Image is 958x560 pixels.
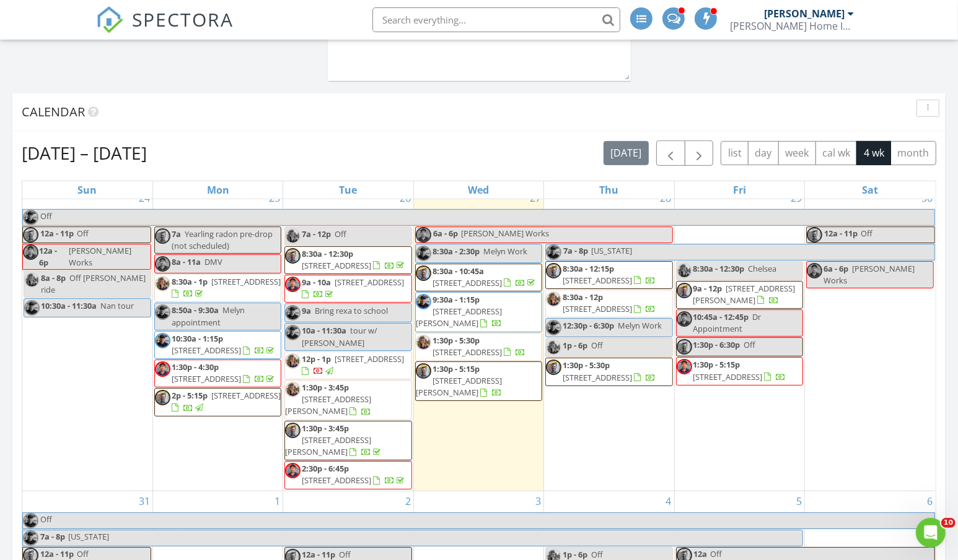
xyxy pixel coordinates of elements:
[211,390,281,401] span: [STREET_ADDRESS]
[285,423,383,457] a: 1:30p - 3:45p [STREET_ADDRESS][PERSON_NAME]
[204,181,232,199] a: Monday
[563,263,656,286] a: 8:30a - 12:15p [STREET_ADDRESS]
[302,423,349,434] span: 1:30p - 3:45p
[546,320,561,335] img: murphy_home_inspection_portland_5.png
[685,140,714,166] button: Next
[302,353,404,376] a: 12p - 1p [STREET_ADDRESS]
[172,390,281,413] a: 2p - 5:15p [STREET_ADDRESS]
[96,17,234,43] a: SPECTORA
[415,292,542,332] a: 9:30a - 1:15p [STREET_ADDRESS][PERSON_NAME]
[711,548,723,559] span: Off
[433,227,459,243] span: 6a - 6p
[693,263,745,274] span: 8:30a - 12:30p
[890,141,936,165] button: month
[925,491,935,511] a: Go to September 6, 2025
[416,294,502,329] a: 9:30a - 1:15p [STREET_ADDRESS][PERSON_NAME]
[155,361,170,377] img: screen_shot_20220623_at_11.07.44_pm.png
[824,263,848,274] span: 6a - 6p
[545,358,672,386] a: 1:30p - 5:30p [STREET_ADDRESS]
[677,283,692,298] img: screen_shot_20220927_at_5.22.47_pm.png
[155,228,170,244] img: screen_shot_20220927_at_5.22.47_pm.png
[155,333,170,348] img: murphy_home_inspection_portland_5.png
[284,461,411,489] a: 2:30p - 6:45p [STREET_ADDRESS]
[433,363,480,374] span: 1:30p - 5:15p
[40,210,52,222] span: Off
[676,357,803,385] a: 1:30p - 5:15p [STREET_ADDRESS]
[856,141,891,165] button: 4 wk
[546,291,561,307] img: untitled.jpg
[563,263,614,274] span: 8:30a - 12:15p
[40,227,74,243] span: 12a - 11p
[285,228,301,244] img: untitled.jpg
[859,181,881,199] a: Saturday
[172,373,241,384] span: [STREET_ADDRESS]
[172,256,201,267] span: 8a - 11a
[38,244,66,269] span: 12a - 6p
[563,291,603,303] span: 8:30a - 12p
[597,181,621,199] a: Thursday
[155,256,170,272] img: screen_shot_20220623_at_11.07.44_pm.png
[284,275,411,303] a: 9a - 10a [STREET_ADDRESS]
[433,246,480,257] span: 8:30a - 2:30p
[563,244,589,260] span: 7a - 8p
[23,244,38,260] img: screen_shot_20220623_at_11.07.44_pm.png
[302,277,331,288] span: 9a - 10a
[916,518,946,548] iframe: Intercom live chat
[172,276,281,299] a: 8:30a - 1p [STREET_ADDRESS]
[778,141,816,165] button: week
[807,227,822,243] img: screen_shot_20220927_at_5.22.47_pm.png
[23,530,38,546] img: murphy_home_inspection_portland_5.png
[77,228,89,239] span: Off
[285,423,301,438] img: screen_shot_20220927_at_5.22.47_pm.png
[416,265,431,281] img: screen_shot_20220927_at_5.22.47_pm.png
[415,333,542,361] a: 1:30p - 5:30p [STREET_ADDRESS]
[416,363,502,398] a: 1:30p - 5:15p [STREET_ADDRESS][PERSON_NAME]
[284,421,411,461] a: 1:30p - 3:45p [STREET_ADDRESS][PERSON_NAME]
[461,228,549,239] span: [PERSON_NAME] Works
[416,246,431,261] img: murphy_home_inspection_portland_5.png
[285,248,301,264] img: screen_shot_20220927_at_5.22.47_pm.png
[154,274,281,302] a: 8:30a - 1p [STREET_ADDRESS]
[132,6,234,32] span: SPECTORA
[154,331,281,359] a: 10:30a - 1:15p [STREET_ADDRESS]
[546,263,561,278] img: screen_shot_20220927_at_5.22.47_pm.png
[284,246,411,274] a: 8:30a - 12:30p [STREET_ADDRESS]
[372,7,620,32] input: Search everything...
[302,325,377,348] span: tour w/ [PERSON_NAME]
[302,305,311,316] span: 9a
[764,7,845,20] div: [PERSON_NAME]
[533,491,543,511] a: Go to September 3, 2025
[677,263,692,278] img: untitled.jpg
[545,290,672,317] a: 8:30a - 12p [STREET_ADDRESS]
[563,275,632,286] span: [STREET_ADDRESS]
[155,390,170,405] img: screen_shot_20220927_at_5.22.47_pm.png
[693,283,796,306] span: [STREET_ADDRESS][PERSON_NAME]
[563,340,587,351] span: 1p - 6p
[302,463,406,486] a: 2:30p - 6:45p [STREET_ADDRESS]
[335,277,404,288] span: [STREET_ADDRESS]
[416,227,431,243] img: screen_shot_20220623_at_11.07.44_pm.png
[285,463,301,478] img: screen_shot_20220623_at_11.07.44_pm.png
[172,361,276,384] a: 1:30p - 4:30p [STREET_ADDRESS]
[285,277,301,292] img: screen_shot_20220623_at_11.07.44_pm.png
[285,434,371,457] span: [STREET_ADDRESS][PERSON_NAME]
[337,181,360,199] a: Tuesday
[413,188,543,491] td: Go to August 27, 2025
[302,260,371,271] span: [STREET_ADDRESS]
[731,181,749,199] a: Friday
[433,294,480,305] span: 9:30a - 1:15p
[302,353,331,364] span: 12p - 1p
[172,304,219,316] span: 8:50a - 9:30a
[285,353,301,369] img: untitled.jpg
[22,140,147,165] h2: [DATE] – [DATE]
[335,353,404,364] span: [STREET_ADDRESS]
[96,6,123,33] img: The Best Home Inspection Software - Spectora
[416,363,431,379] img: screen_shot_20220927_at_5.22.47_pm.png
[155,304,170,320] img: murphy_home_inspection_portland_5.png
[302,248,353,259] span: 8:30a - 12:30p
[693,339,740,350] span: 1:30p - 6:30p
[693,283,796,306] a: 9a - 12p [STREET_ADDRESS][PERSON_NAME]
[172,361,219,373] span: 1:30p - 4:30p
[483,246,527,257] span: Melyn Work
[302,549,335,560] span: 12a - 11p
